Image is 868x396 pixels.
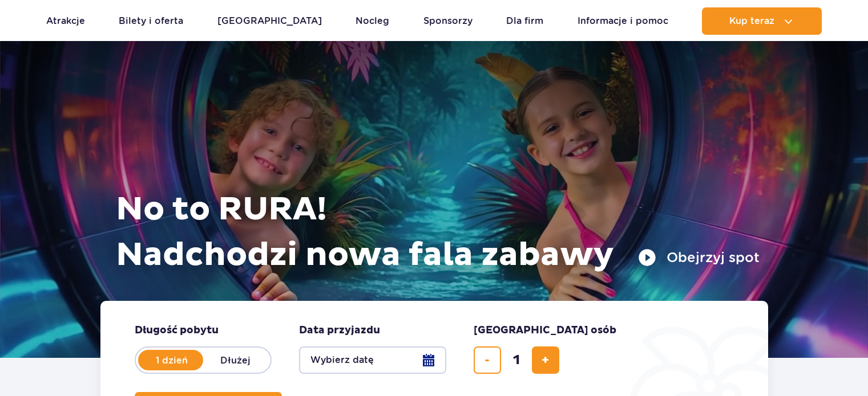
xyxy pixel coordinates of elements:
button: Kup teraz [702,7,822,35]
button: dodaj bilet [532,346,559,374]
button: Wybierz datę [299,346,446,374]
label: Dłużej [203,348,268,372]
a: Sponsorzy [423,7,473,35]
a: Informacje i pomoc [578,7,668,35]
span: Kup teraz [729,16,774,26]
button: usuń bilet [474,346,501,374]
a: Nocleg [356,7,389,35]
button: Obejrzyj spot [638,248,760,267]
input: liczba biletów [503,346,530,374]
a: [GEOGRAPHIC_DATA] [217,7,322,35]
label: 1 dzień [139,348,204,372]
h1: No to RURA! Nadchodzi nowa fala zabawy [116,187,760,278]
a: Atrakcje [46,7,85,35]
a: Bilety i oferta [119,7,183,35]
a: Dla firm [506,7,543,35]
span: Długość pobytu [135,324,219,337]
span: Data przyjazdu [299,324,380,337]
span: [GEOGRAPHIC_DATA] osób [474,324,616,337]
